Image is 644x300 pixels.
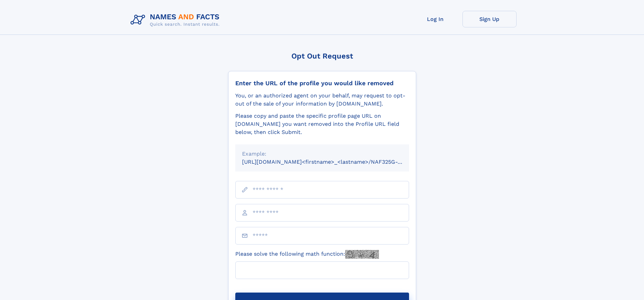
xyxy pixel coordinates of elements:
[235,112,409,136] div: Please copy and paste the specific profile page URL on [DOMAIN_NAME] you want removed into the Pr...
[242,150,402,158] div: Example:
[235,79,409,87] div: Enter the URL of the profile you would like removed
[408,11,462,27] a: Log In
[228,52,416,60] div: Opt Out Request
[242,159,422,165] small: [URL][DOMAIN_NAME]<firstname>_<lastname>/NAF325G-xxxxxxxx
[462,11,517,27] a: Sign Up
[235,92,409,108] div: You, or an authorized agent on your behalf, may request to opt-out of the sale of your informatio...
[235,250,379,259] label: Please solve the following math function:
[128,11,225,29] img: Logo Names and Facts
